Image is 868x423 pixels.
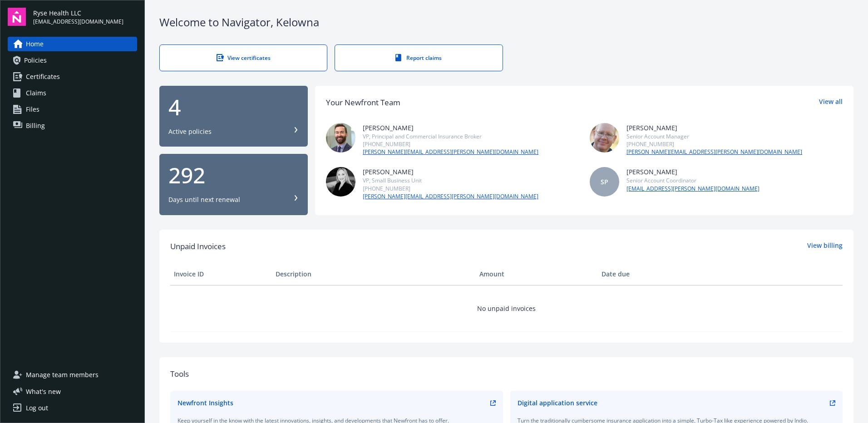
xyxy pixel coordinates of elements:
span: Claims [26,86,46,100]
a: Certificates [8,69,137,84]
div: 4 [168,96,299,118]
button: 4Active policies [159,86,308,147]
div: Newfront Insights [178,398,233,408]
span: Policies [24,53,47,68]
img: photo [326,123,355,152]
span: What ' s new [26,387,61,396]
span: Manage team members [26,368,99,382]
a: Manage team members [8,368,137,382]
span: Files [26,102,39,117]
div: [PHONE_NUMBER] [363,140,538,148]
a: Billing [8,118,137,133]
a: Home [8,37,137,51]
img: photo [590,123,619,152]
div: Digital application service [518,398,597,408]
td: No unpaid invoices [170,285,843,331]
div: Senior Account Manager [626,133,802,140]
button: Ryse Health LLC[EMAIL_ADDRESS][DOMAIN_NAME] [33,8,137,26]
div: Your Newfront Team [326,97,400,108]
div: Log out [26,401,48,415]
span: SP [601,177,608,187]
div: [PHONE_NUMBER] [363,185,538,192]
div: Report claims [353,54,484,62]
div: Senior Account Coordinator [626,177,759,184]
span: Unpaid Invoices [170,241,226,252]
th: Description [272,263,476,285]
div: VP, Small Business Unit [363,177,538,184]
div: Days until next renewal [168,195,240,204]
a: Policies [8,53,137,68]
div: Active policies [168,127,212,136]
div: 292 [168,164,299,186]
div: VP, Principal and Commercial Insurance Broker [363,133,538,140]
button: What's new [8,387,75,396]
th: Amount [476,263,598,285]
img: navigator-logo.svg [8,8,26,26]
img: photo [326,167,355,197]
div: [PERSON_NAME] [626,167,759,177]
a: View all [819,97,843,108]
a: [PERSON_NAME][EMAIL_ADDRESS][PERSON_NAME][DOMAIN_NAME] [363,192,538,201]
a: View certificates [159,44,327,71]
a: Files [8,102,137,117]
span: Ryse Health LLC [33,8,123,18]
div: View certificates [178,54,309,62]
div: [PERSON_NAME] [363,167,538,177]
a: [PERSON_NAME][EMAIL_ADDRESS][PERSON_NAME][DOMAIN_NAME] [626,148,802,156]
span: Certificates [26,69,60,84]
div: [PERSON_NAME] [363,123,538,133]
a: [EMAIL_ADDRESS][PERSON_NAME][DOMAIN_NAME] [626,185,759,193]
span: [EMAIL_ADDRESS][DOMAIN_NAME] [33,18,123,26]
span: Billing [26,118,45,133]
a: Claims [8,86,137,100]
div: [PERSON_NAME] [626,123,802,133]
button: 292Days until next renewal [159,154,308,215]
div: [PHONE_NUMBER] [626,140,802,148]
a: View billing [807,241,843,252]
th: Invoice ID [170,263,272,285]
span: Home [26,37,44,51]
div: Tools [170,368,843,380]
div: Welcome to Navigator , Kelowna [159,15,853,30]
a: [PERSON_NAME][EMAIL_ADDRESS][PERSON_NAME][DOMAIN_NAME] [363,148,538,156]
a: Report claims [335,44,503,71]
th: Date due [598,263,700,285]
